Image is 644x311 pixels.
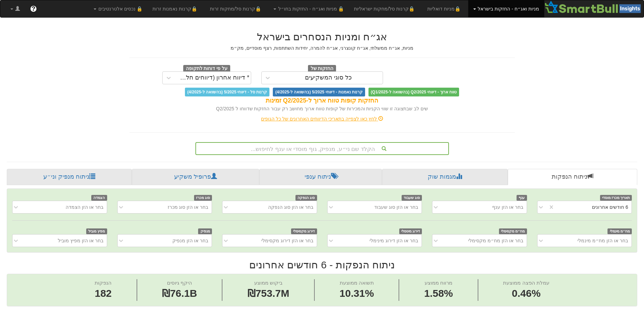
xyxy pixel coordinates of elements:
[25,0,42,17] a: ?
[273,88,365,96] span: קרנות נאמנות - דיווחי 5/2025 (בהשוואה ל-4/2025)
[268,0,349,17] a: 🔒 מניות ואג״ח - החזקות בחו״ל
[198,228,212,234] span: מנפיק
[508,169,637,185] a: ניתוח הנפקות
[425,280,452,286] span: מרווח ממוצע
[305,74,352,81] div: כל סוגי המשקיעים
[600,195,632,201] span: תאריך מכרז מוסדי
[503,280,549,286] span: עמלת הפצה ממוצעת
[291,228,317,234] span: דירוג מקסימלי
[340,280,374,286] span: תשואה ממוצעת
[162,288,197,299] span: ₪76.1B
[129,105,515,112] div: שים לב שבתצוגה זו שווי הקניות והמכירות של קופות טווח ארוך מחושב רק עבור החזקות שדווחו ל Q2/2025
[261,237,313,244] div: בחר או הזן דירוג מקסימלי
[124,115,520,122] div: לחץ כאן לצפייה בתאריכי הדיווחים האחרונים של כל הגופים
[129,31,515,42] h2: אג״ח ומניות הנסחרים בישראל
[517,195,527,201] span: ענף
[503,286,549,301] span: 0.46%
[349,0,422,17] a: 🔒קרנות סל/מחקות ישראליות
[424,286,453,301] span: 1.58%
[86,228,107,234] span: מפיץ מוביל
[259,169,382,185] a: ניתוח ענפי
[205,0,268,17] a: 🔒קרנות סל/מחקות זרות
[196,143,448,154] div: הקלד שם ני״ע, מנפיק, גוף מוסדי או ענף לחיפוש...
[194,195,212,201] span: סוג מכרז
[308,65,336,72] span: החזקות של
[172,237,208,244] div: בחר או הזן מנפיק
[607,228,632,234] span: מח״מ מינמלי
[339,286,374,301] span: 10.31%
[168,204,209,210] div: בחר או הזן סוג מכרז
[268,204,313,210] div: בחר או הזן סוג הנפקה
[91,195,107,201] span: הצמדה
[31,5,35,12] span: ?
[176,74,249,81] div: * דיווח אחרון (דיווחים חלקיים)
[129,46,515,51] h5: מניות, אג״ח ממשלתי, אג״ח קונצרני, אג״ח להמרה, יחידות השתתפות, רצף מוסדיים, מק״מ
[402,195,422,201] span: סוג שעבוד
[422,0,468,17] a: 🔒מניות דואליות
[95,280,112,286] span: הנפקות
[7,169,132,185] a: ניתוח מנפיק וני״ע
[374,204,418,210] div: בחר או הזן סוג שעבוד
[499,228,527,234] span: מח״מ מקסימלי
[468,0,544,17] a: מניות ואג״ח - החזקות בישראל
[129,96,515,105] div: החזקות קופות טווח ארוך ל-Q2/2025 זמינות
[492,204,523,210] div: בחר או הזן ענף
[295,195,317,201] span: סוג הנפקה
[183,65,230,72] span: על פי דוחות לתקופה
[185,88,269,96] span: קרנות סל - דיווחי 5/2025 (בהשוואה ל-4/2025)
[592,204,628,210] div: 6 חודשים אחרונים
[544,0,644,14] img: Smartbull
[369,237,418,244] div: בחר או הזן דירוג מינימלי
[247,288,289,299] span: ₪753.7M
[147,0,205,17] a: 🔒קרנות נאמנות זרות
[399,228,422,234] span: דירוג מינימלי
[167,280,192,286] span: היקף גיוסים
[66,204,103,210] div: בחר או הזן הצמדה
[577,237,628,244] div: בחר או הזן מח״מ מינמלי
[58,237,103,244] div: בחר או הזן מפיץ מוביל
[468,237,523,244] div: בחר או הזן מח״מ מקסימלי
[368,88,459,96] span: טווח ארוך - דיווחי Q2/2025 (בהשוואה ל-Q1/2025)
[254,280,283,286] span: ביקוש ממוצע
[7,259,637,270] h2: ניתוח הנפקות - 6 חודשים אחרונים
[95,286,112,301] span: 182
[382,169,507,185] a: מגמות שוק
[89,0,148,17] a: 🔒 נכסים אלטרנטיבים
[132,169,259,185] a: פרופיל משקיע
